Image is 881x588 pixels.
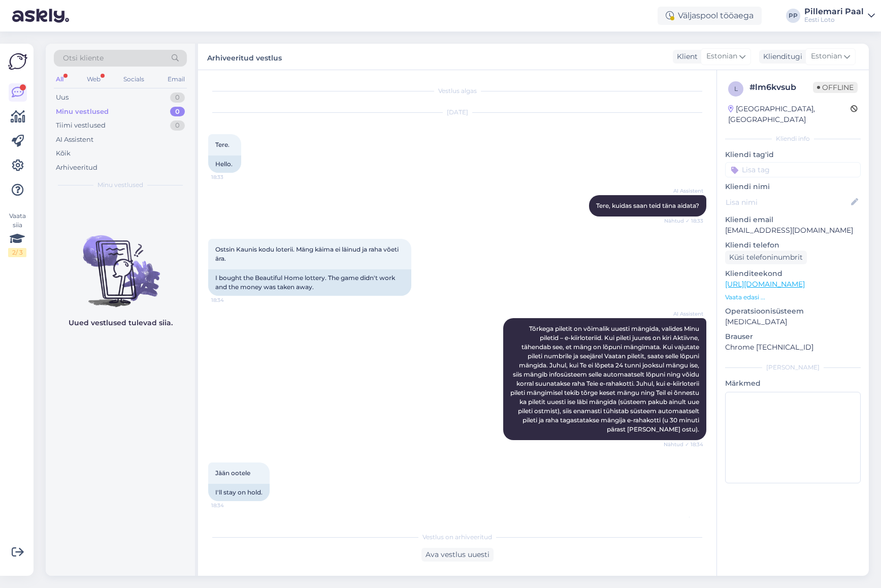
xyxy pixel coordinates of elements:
[211,173,249,181] span: 18:33
[725,240,861,251] p: Kliendi telefon
[804,16,864,24] div: Eesti Loto
[725,363,861,372] div: [PERSON_NAME]
[725,251,807,264] div: Küsi telefoninumbrit
[208,156,241,173] div: Hello.
[56,120,106,131] div: Tiimi vestlused
[673,51,698,62] div: Klient
[8,211,26,257] div: Vaata siia
[725,134,861,143] div: Kliendi info
[759,51,802,62] div: Klienditugi
[166,73,187,86] div: Email
[69,318,173,328] p: Uued vestlused tulevad siia.
[510,325,701,433] span: Tõrkega piletit on võimalik uuesti mängida, valides Minu piletid – e-kiirloteriid. Kui pileti juu...
[56,107,109,117] div: Minu vestlused
[207,50,282,64] label: Arhiveeritud vestlus
[421,548,494,562] div: Ava vestlus uuesti
[8,248,26,257] div: 2 / 3
[56,163,97,173] div: Arhiveeritud
[46,217,195,308] img: No chats
[811,51,842,62] span: Estonian
[813,82,858,93] span: Offline
[706,51,737,62] span: Estonian
[725,280,805,289] a: [URL][DOMAIN_NAME]
[749,81,813,94] div: # lm6kvsub
[725,317,861,327] p: [MEDICAL_DATA]
[725,378,861,389] p: Märkmed
[56,92,69,103] div: Uus
[665,187,703,195] span: AI Assistent
[725,225,861,236] p: [EMAIL_ADDRESS][DOMAIN_NAME]
[725,342,861,353] p: Chrome [TECHNICAL_ID]
[725,162,861,177] input: Lisa tag
[63,53,104,64] span: Otsi kliente
[725,331,861,342] p: Brauser
[734,85,738,92] span: l
[725,268,861,279] p: Klienditeekond
[725,293,861,302] p: Vaata edasi ...
[725,149,861,160] p: Kliendi tag'id
[804,8,875,24] a: Pillemari PaalEesti Loto
[725,306,861,317] p: Operatsioonisüsteem
[211,502,249,509] span: 18:34
[121,73,146,86] div: Socials
[664,441,703,448] span: Nähtud ✓ 18:34
[215,141,230,148] span: Tere.
[56,135,93,145] div: AI Assistent
[215,245,400,262] span: Ostsin Kaunis kodu loterii. Mäng käima ei läinud ja raha võeti ära.
[786,9,800,23] div: PP
[664,217,703,225] span: Nähtud ✓ 18:33
[208,86,706,96] div: Vestlus algas
[725,214,861,225] p: Kliendi email
[211,296,249,304] span: 18:34
[422,533,492,542] span: Vestlus on arhiveeritud
[208,108,706,117] div: [DATE]
[665,515,703,523] span: AI Assistent
[215,469,250,477] span: Jään ootele
[170,107,185,117] div: 0
[804,8,864,16] div: Pillemari Paal
[85,73,103,86] div: Web
[208,269,411,296] div: I bought the Beautiful Home lottery. The game didn't work and the money was taken away.
[726,197,849,208] input: Lisa nimi
[728,104,851,125] div: [GEOGRAPHIC_DATA], [GEOGRAPHIC_DATA]
[658,7,762,25] div: Väljaspool tööaega
[208,484,270,501] div: I'll stay on hold.
[170,92,185,103] div: 0
[725,181,861,192] p: Kliendi nimi
[665,310,703,318] span: AI Assistent
[97,180,143,190] span: Minu vestlused
[596,202,699,209] span: Tere, kuidas saan teid täna aidata?
[8,52,27,71] img: Askly Logo
[56,148,71,159] div: Kõik
[54,73,66,86] div: All
[170,120,185,131] div: 0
